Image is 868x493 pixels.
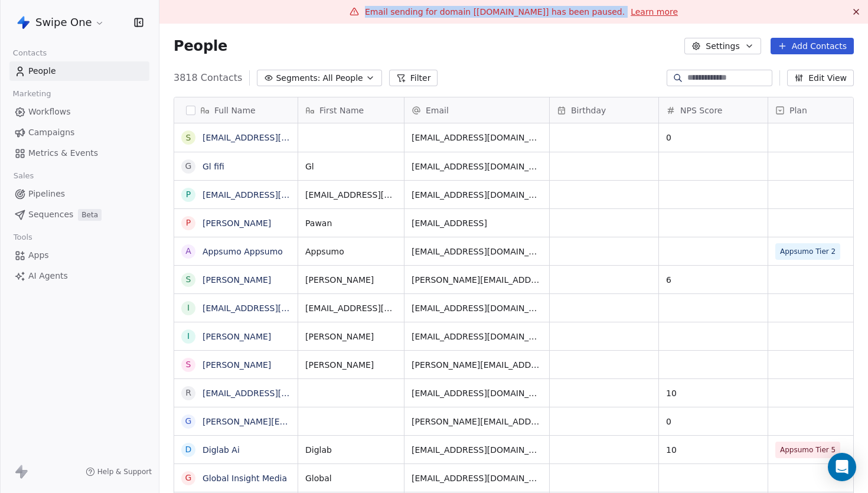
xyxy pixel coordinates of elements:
a: People [9,61,149,81]
button: Edit View [787,70,854,86]
span: Swipe One [35,15,92,30]
div: D [185,443,192,456]
span: Contacts [8,44,52,62]
span: [EMAIL_ADDRESS][DOMAIN_NAME] [412,161,542,172]
a: AI Agents [9,266,149,286]
span: Plan [789,105,807,116]
span: Segments: [276,72,320,84]
button: Filter [389,70,438,86]
span: Pawan [305,217,397,229]
a: Workflows [9,102,149,122]
span: First Name [319,105,364,116]
div: Birthday [550,97,658,123]
img: Swipe%20One%20Logo%201-1.svg [17,15,31,30]
span: Full Name [214,105,256,116]
span: Marketing [8,85,56,103]
span: Global [305,472,397,484]
span: [PERSON_NAME][EMAIL_ADDRESS][PERSON_NAME][DOMAIN_NAME] [412,274,542,286]
span: [PERSON_NAME] [305,359,397,371]
button: Settings [684,38,761,54]
span: [PERSON_NAME][EMAIL_ADDRESS][DOMAIN_NAME] [412,359,542,371]
span: Appsumo [305,246,397,257]
span: [PERSON_NAME][EMAIL_ADDRESS][DOMAIN_NAME] [412,416,542,427]
div: NPS Score [659,97,768,123]
div: G [185,472,192,484]
a: [EMAIL_ADDRESS][DOMAIN_NAME] [203,388,347,398]
a: Gl fifi [203,162,224,171]
a: Appsumo Appsumo [203,247,283,256]
span: Beta [78,209,102,221]
span: [EMAIL_ADDRESS][DOMAIN_NAME] [412,302,542,314]
span: [EMAIL_ADDRESS][DOMAIN_NAME] [305,302,397,314]
div: Open Intercom Messenger [828,453,856,481]
span: NPS Score [680,105,722,116]
a: [PERSON_NAME] [203,275,271,285]
div: A [185,245,191,257]
div: S [186,358,191,371]
div: S [186,273,191,286]
span: Diglab [305,444,397,456]
span: Appsumo Tier 2 [780,246,836,257]
span: All People [322,72,363,84]
a: Pipelines [9,184,149,204]
a: [PERSON_NAME] [203,332,271,341]
span: Metrics & Events [28,147,98,159]
div: G [185,160,192,172]
span: 0 [666,416,761,427]
div: p [186,188,191,201]
a: [PERSON_NAME][EMAIL_ADDRESS][DOMAIN_NAME] [203,417,416,426]
div: s [186,132,191,144]
a: Help & Support [86,467,152,476]
a: Global Insight Media [203,474,287,483]
span: Gl [305,161,397,172]
span: 3818 Contacts [174,71,242,85]
button: Swipe One [14,12,107,32]
div: g [185,415,192,427]
span: [EMAIL_ADDRESS][DOMAIN_NAME] [305,189,397,201]
a: [PERSON_NAME] [203,360,271,370]
a: SequencesBeta [9,205,149,224]
span: [EMAIL_ADDRESS][DOMAIN_NAME] [412,387,542,399]
span: AI Agents [28,270,68,282]
a: Diglab Ai [203,445,240,455]
div: i [187,330,190,342]
a: Apps [9,246,149,265]
a: [PERSON_NAME] [203,218,271,228]
span: [EMAIL_ADDRESS] [412,217,542,229]
div: First Name [298,97,404,123]
span: [EMAIL_ADDRESS][DOMAIN_NAME] [412,246,542,257]
div: P [186,217,191,229]
div: i [187,302,190,314]
a: Metrics & Events [9,143,149,163]
span: [EMAIL_ADDRESS][DOMAIN_NAME] [412,472,542,484]
span: 10 [666,387,761,399]
span: Help & Support [97,467,152,476]
span: 10 [666,444,761,456]
span: [PERSON_NAME] [305,331,397,342]
span: [EMAIL_ADDRESS][DOMAIN_NAME] [412,331,542,342]
span: Pipelines [28,188,65,200]
div: r [185,387,191,399]
span: [PERSON_NAME] [305,274,397,286]
a: [EMAIL_ADDRESS][DOMAIN_NAME] [203,303,347,313]
span: Birthday [571,105,606,116]
span: [EMAIL_ADDRESS][DOMAIN_NAME] [412,189,542,201]
a: Learn more [631,6,678,18]
a: [EMAIL_ADDRESS][DOMAIN_NAME] [203,190,347,200]
div: Email [404,97,549,123]
span: People [174,37,227,55]
a: Campaigns [9,123,149,142]
span: Sales [8,167,39,185]
span: Workflows [28,106,71,118]
span: Email sending for domain [[DOMAIN_NAME]] has been paused. [365,7,625,17]
span: Tools [8,228,37,246]
span: Appsumo Tier 5 [780,444,836,456]
a: [EMAIL_ADDRESS][DOMAIN_NAME] [203,133,347,142]
span: 0 [666,132,761,143]
span: People [28,65,56,77]
span: Apps [28,249,49,262]
span: [EMAIL_ADDRESS][DOMAIN_NAME] [412,132,542,143]
button: Add Contacts [771,38,854,54]
span: Email [426,105,449,116]
span: 6 [666,274,761,286]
